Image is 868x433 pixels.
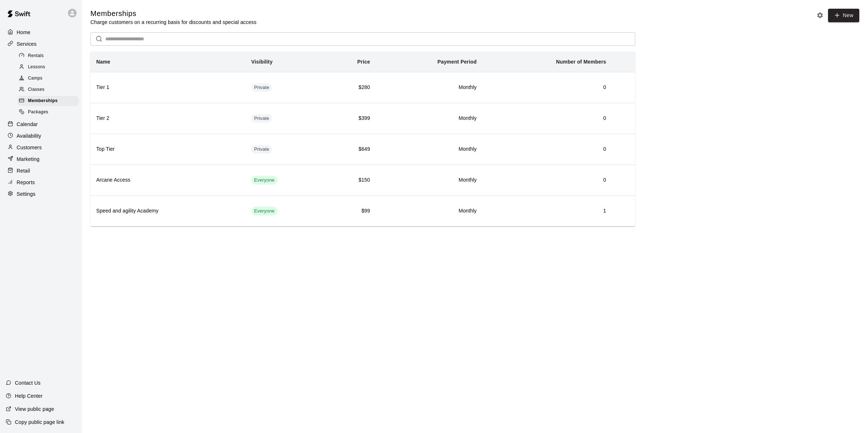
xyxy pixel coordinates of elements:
[382,207,477,215] h6: Monthly
[28,86,44,93] span: Classes
[96,84,240,92] h6: Tier 1
[28,64,45,71] span: Lessons
[6,165,76,176] a: Retail
[17,107,79,117] div: Packages
[330,145,370,153] h6: $649
[251,59,273,65] b: Visibility
[488,114,606,122] h6: 0
[330,176,370,184] h6: $150
[488,176,606,184] h6: 0
[815,10,826,21] button: Memberships settings
[90,19,256,26] p: Charge customers on a recurring basis for discounts and special access
[251,176,277,185] div: This membership is visible to all customers
[17,144,42,151] p: Customers
[6,177,76,188] a: Reports
[17,107,82,118] a: Packages
[15,379,41,387] p: Contact Us
[251,83,272,92] div: This membership is hidden from the memberships page
[17,167,30,174] p: Retail
[488,207,606,215] h6: 1
[17,73,79,84] div: Camps
[15,418,64,426] p: Copy public page link
[17,121,38,128] p: Calendar
[6,130,76,141] a: Availability
[251,84,272,91] span: Private
[17,96,82,107] a: Memberships
[556,59,606,65] b: Number of Members
[96,59,110,65] b: Name
[17,51,79,61] div: Rentals
[17,155,40,163] p: Marketing
[6,39,76,49] a: Services
[28,97,58,105] span: Memberships
[17,96,79,106] div: Memberships
[17,84,82,96] a: Classes
[17,190,36,198] p: Settings
[90,52,635,226] table: simple table
[17,179,35,186] p: Reports
[251,208,277,215] span: Everyone
[6,27,76,38] a: Home
[330,207,370,215] h6: $99
[251,114,272,123] div: This membership is hidden from the memberships page
[330,114,370,122] h6: $399
[17,73,82,84] a: Camps
[17,40,37,48] p: Services
[251,177,277,184] span: Everyone
[6,189,76,199] a: Settings
[357,59,370,65] b: Price
[17,85,79,95] div: Classes
[96,207,240,215] h6: Speed and agility Academy
[438,59,477,65] b: Payment Period
[382,145,477,153] h6: Monthly
[96,114,240,122] h6: Tier 2
[28,75,42,82] span: Camps
[488,84,606,92] h6: 0
[96,176,240,184] h6: Arcane Access
[90,9,256,19] h5: Memberships
[6,119,76,130] a: Calendar
[17,29,31,36] p: Home
[251,145,272,154] div: This membership is hidden from the memberships page
[382,84,477,92] h6: Monthly
[15,392,42,400] p: Help Center
[28,52,44,60] span: Rentals
[382,114,477,122] h6: Monthly
[330,84,370,92] h6: $280
[488,145,606,153] h6: 0
[6,142,76,153] a: Customers
[17,50,82,61] a: Rentals
[251,115,272,122] span: Private
[17,132,41,139] p: Availability
[17,61,82,73] a: Lessons
[382,176,477,184] h6: Monthly
[28,109,48,116] span: Packages
[17,62,79,72] div: Lessons
[251,207,277,215] div: This membership is visible to all customers
[828,9,859,22] a: New
[96,145,240,153] h6: Top Tier
[15,405,54,413] p: View public page
[6,154,76,165] a: Marketing
[251,146,272,153] span: Private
